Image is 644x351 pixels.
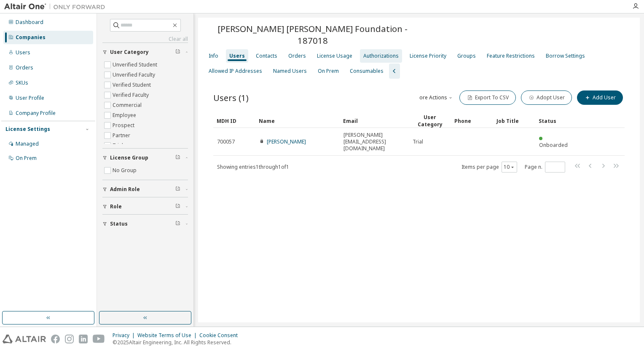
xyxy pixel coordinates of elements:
button: License Group [102,149,188,167]
span: 700057 [217,138,235,145]
span: Clear filter [175,154,180,161]
div: License Priority [410,53,446,59]
span: Clear filter [175,221,180,227]
div: Cookie Consent [199,332,243,339]
label: Verified Faculty [113,90,150,100]
img: instagram.svg [65,335,74,343]
span: User Category [110,49,149,56]
span: [PERSON_NAME] [PERSON_NAME] Foundation - 187018 [203,23,422,46]
span: Clear filter [175,203,180,210]
div: Privacy [113,332,137,339]
button: User Category [102,43,188,61]
a: Clear all [102,36,188,43]
span: [PERSON_NAME][EMAIL_ADDRESS][DOMAIN_NAME] [343,132,405,152]
label: Prospect [113,120,136,130]
div: SKUs [16,80,28,86]
button: More Actions [414,90,454,105]
div: Borrow Settings [546,53,585,59]
button: Role [102,197,188,216]
span: Admin Role [110,186,140,193]
img: linkedin.svg [79,335,88,343]
div: Dashboard [16,19,43,26]
img: facebook.svg [51,335,60,343]
div: Feature Restrictions [487,53,535,59]
div: Orders [288,53,306,59]
button: Adopt User [521,90,572,105]
div: Managed [16,141,39,147]
span: Status [110,221,128,227]
div: Users [229,53,245,59]
span: Items per page [462,162,517,173]
div: Companies [16,34,46,41]
div: Groups [457,53,476,59]
button: 10 [504,164,515,170]
img: youtube.svg [93,335,105,343]
div: On Prem [16,155,37,162]
button: Status [102,215,188,233]
div: License Usage [317,53,352,59]
div: Phone [454,114,490,128]
p: © 2025 Altair Engineering, Inc. All Rights Reserved. [113,339,243,346]
label: Trial [113,141,125,151]
div: Users [16,49,30,56]
button: Export To CSV [459,90,516,105]
div: Company Profile [16,110,56,117]
div: Info [209,53,218,59]
button: Admin Role [102,180,188,199]
div: User Profile [16,95,44,101]
div: Named Users [273,68,307,74]
label: Partner [113,130,132,141]
img: altair_logo.svg [3,335,46,343]
div: Email [343,114,405,128]
div: Allowed IP Addresses [209,68,262,74]
div: Orders [16,64,33,71]
label: Unverified Student [113,60,159,70]
div: On Prem [318,68,339,74]
div: License Settings [5,126,50,133]
div: Authorizations [363,53,399,59]
img: Altair One [4,3,110,11]
label: Commercial [113,100,143,110]
label: Unverified Faculty [113,70,157,80]
div: Website Terms of Use [137,332,199,339]
label: Verified Student [113,80,153,90]
span: Clear filter [175,186,180,193]
span: Onboarded [539,141,568,149]
div: Consumables [350,68,384,74]
div: MDH ID [217,114,252,128]
button: Add User [577,90,623,105]
span: Users (1) [213,92,249,104]
span: Page n. [525,162,565,173]
div: Contacts [256,53,277,59]
div: Job Title [496,114,532,128]
span: Trial [413,138,423,145]
label: No Group [113,165,138,175]
span: Clear filter [175,49,180,56]
span: Showing entries 1 through 1 of 1 [217,163,289,170]
div: Status [539,114,574,128]
span: Role [110,203,122,210]
a: [PERSON_NAME] [267,138,306,145]
label: Employee [113,110,138,120]
span: License Group [110,154,148,161]
div: Name [259,114,336,128]
div: User Category [412,114,448,128]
